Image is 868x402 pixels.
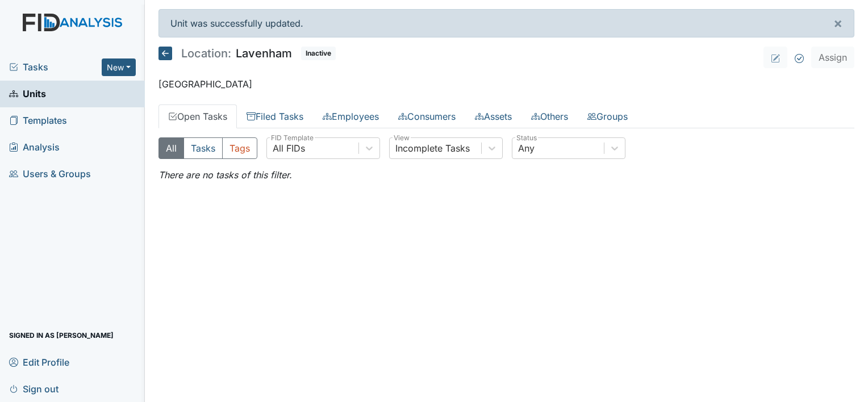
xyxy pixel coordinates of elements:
[578,104,637,128] a: Groups
[9,353,69,371] span: Edit Profile
[313,104,389,128] a: Employees
[102,58,136,76] button: New
[222,137,257,159] button: Tags
[181,48,231,59] span: Location:
[822,10,854,37] button: ×
[158,137,257,159] div: Type filter
[158,47,336,60] h5: Lavenham
[811,47,854,68] button: Assign
[9,326,114,344] span: Signed in as [PERSON_NAME]
[158,77,854,91] p: [GEOGRAPHIC_DATA]
[833,15,842,31] span: ×
[158,104,237,128] a: Open Tasks
[521,104,578,128] a: Others
[9,380,59,397] span: Sign out
[9,139,60,156] span: Analysis
[158,137,184,159] button: All
[9,60,102,74] a: Tasks
[158,169,292,181] em: There are no tasks of this filter.
[273,141,305,155] div: All FIDs
[9,112,67,129] span: Templates
[465,104,521,128] a: Assets
[9,85,46,103] span: Units
[183,137,223,159] button: Tasks
[158,9,854,37] div: Unit was successfully updated.
[237,104,313,128] a: Filed Tasks
[518,141,535,155] div: Any
[301,47,336,60] span: Inactive
[389,104,465,128] a: Consumers
[395,141,470,155] div: Incomplete Tasks
[9,165,91,183] span: Users & Groups
[158,137,854,182] div: Open Tasks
